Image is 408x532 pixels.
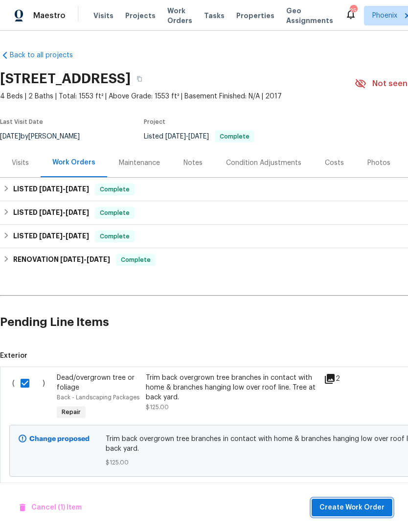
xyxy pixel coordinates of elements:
h6: LISTED [13,207,89,219]
span: Complete [216,134,253,139]
span: Back - Landscaping Packages [57,394,139,400]
button: Cancel (1) Item [16,499,86,517]
span: Create Work Order [319,502,385,514]
div: 2 [324,373,363,385]
span: Listed [144,133,254,140]
span: [DATE] [60,256,84,263]
div: Photos [367,158,390,168]
span: [DATE] [87,256,110,263]
div: Visits [12,158,29,168]
div: Costs [325,158,344,168]
span: Tasks [204,12,225,19]
span: - [165,133,209,140]
span: Complete [96,185,134,194]
span: [DATE] [39,185,63,192]
span: Geo Assignments [286,6,333,25]
span: [DATE] [66,185,89,192]
h6: RENOVATION [13,254,110,266]
span: - [60,256,110,263]
span: Properties [236,11,274,21]
span: [DATE] [39,209,63,216]
span: $125.00 [146,404,169,410]
h6: LISTED [13,231,89,242]
span: Project [144,119,165,125]
button: Create Work Order [312,499,392,517]
b: Change proposed [29,436,90,442]
span: Cancel (1) Item [20,502,82,514]
div: Trim back overgrown tree branches in contact with home & branches hanging low over roof line. Tre... [146,373,318,402]
span: [DATE] [165,133,186,140]
span: Complete [96,231,134,241]
div: Work Orders [52,158,95,167]
div: Notes [183,158,203,168]
span: Dead/overgrown tree or foliage [57,374,135,391]
span: [DATE] [66,232,89,239]
span: [DATE] [188,133,209,140]
span: - [39,185,89,192]
span: Maestro [33,11,66,21]
span: Phoenix [372,11,397,21]
span: [DATE] [39,232,63,239]
div: Condition Adjustments [226,158,301,168]
span: - [39,232,89,239]
span: Projects [125,11,156,21]
span: Work Orders [167,6,192,25]
div: ( ) [9,370,54,425]
div: 25 [350,6,357,16]
span: - [39,209,89,216]
span: Repair [58,407,85,417]
div: Maintenance [119,158,160,168]
h6: LISTED [13,184,89,195]
span: Complete [117,255,155,265]
span: Visits [93,11,113,21]
span: [DATE] [66,209,89,216]
button: Copy Address [131,70,148,88]
span: Complete [96,208,134,218]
